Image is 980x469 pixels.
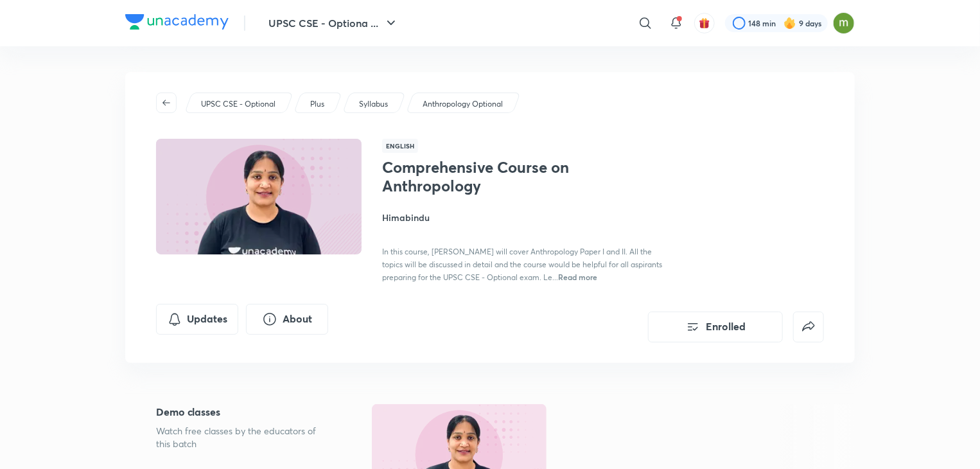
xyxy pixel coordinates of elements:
p: UPSC CSE - Optional [201,98,276,110]
button: UPSC CSE - Optiona ... [261,10,407,36]
img: streak [783,17,796,30]
button: avatar [694,13,715,33]
h1: Comprehensive Course on Anthropology [382,158,592,195]
button: Updates [156,304,238,335]
a: Plus [308,98,327,110]
p: Anthropology Optional [423,98,503,110]
a: UPSC CSE - Optional [199,98,278,110]
h5: Demo classes [156,404,331,420]
span: In this course, [PERSON_NAME] will cover Anthropology Paper I and II. All the topics will be disc... [382,247,662,282]
button: Enrolled [648,312,783,342]
span: Read more [558,272,597,282]
a: Anthropology Optional [421,98,505,110]
h4: Himabindu [382,211,670,224]
span: English [382,139,418,153]
a: Company Logo [125,14,229,33]
button: false [793,312,824,342]
p: Plus [310,98,324,110]
img: Company Logo [125,14,229,30]
a: Syllabus [357,98,390,110]
img: Mahalaxmi talwar [833,12,855,34]
img: avatar [699,17,710,29]
img: Thumbnail [154,137,363,256]
button: About [246,304,328,335]
p: Watch free classes by the educators of this batch [156,425,331,450]
p: Syllabus [359,98,388,110]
